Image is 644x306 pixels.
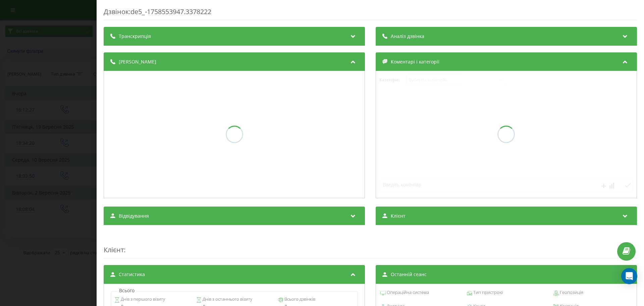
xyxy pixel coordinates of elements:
span: Геопозиція [559,289,583,296]
span: Статистика [119,271,145,278]
p: Всього [117,287,136,294]
span: Тип пристрою [472,289,503,296]
span: Аналіз дзвінка [391,33,424,40]
div: Дзвінок : de5_-1758553947.3378222 [104,7,637,20]
span: Клієнт [391,213,406,219]
span: Днів з останнього візиту [202,296,252,303]
span: Операційна система [386,289,429,296]
div: Open Intercom Messenger [621,268,637,284]
span: Всього дзвінків [283,296,315,303]
span: Днів з першого візиту [120,296,165,303]
span: Клієнт [104,245,124,254]
span: [PERSON_NAME] [119,58,156,65]
span: Останній сеанс [391,271,427,278]
span: Відвідування [119,213,149,219]
span: Транскрипція [119,33,151,40]
div: : [104,232,637,258]
span: Коментарі і категорії [391,58,439,65]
